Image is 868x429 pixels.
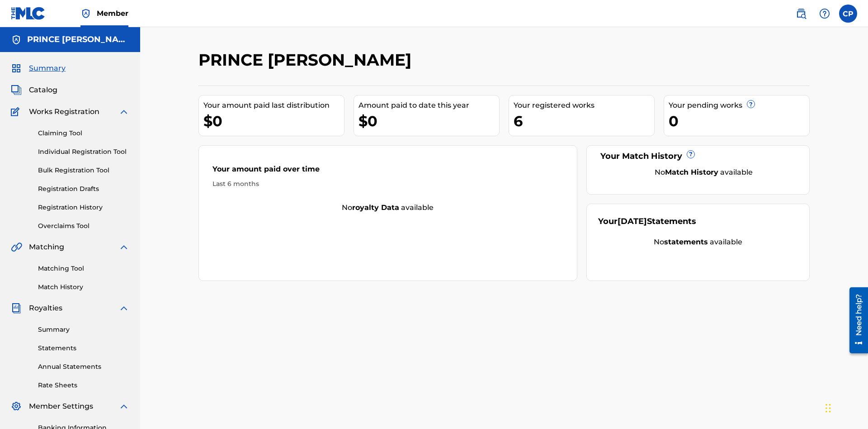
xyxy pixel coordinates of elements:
[11,63,22,74] img: Summary
[609,167,798,178] div: No available
[11,242,22,253] img: Matching
[29,63,66,74] span: Summary
[38,362,129,372] a: Annual Statements
[598,150,798,162] div: Your Match History
[819,8,830,19] img: help
[11,106,23,117] img: Works Registration
[618,216,647,226] span: [DATE]
[359,111,499,131] div: $0
[11,85,22,95] img: Catalog
[203,100,344,111] div: Your amount paid last distribution
[97,8,128,19] span: Member
[664,238,708,246] strong: statements
[826,395,831,422] div: Drag
[38,166,129,175] a: Bulk Registration Tool
[80,8,91,19] img: Top Rightsholder
[598,237,798,248] div: No available
[514,111,654,131] div: 6
[11,63,66,74] a: SummarySummary
[203,111,344,131] div: $0
[118,303,129,314] img: expand
[11,34,22,45] img: Accounts
[816,5,834,23] div: Help
[747,100,755,108] span: ?
[38,264,129,273] a: Matching Tool
[843,284,868,358] iframe: Resource Center
[839,5,857,23] div: User Menu
[29,106,99,117] span: Works Registration
[118,106,129,117] img: expand
[665,168,718,176] strong: Match History
[792,5,810,23] a: Public Search
[199,202,577,213] div: No available
[38,129,129,138] a: Claiming Tool
[598,215,696,228] div: Your Statements
[796,8,807,19] img: search
[212,179,563,189] div: Last 6 months
[352,203,399,212] strong: royalty data
[38,221,129,231] a: Overclaims Tool
[38,343,129,353] a: Statements
[359,100,499,111] div: Amount paid to date this year
[11,401,22,412] img: Member Settings
[198,50,416,70] h2: PRINCE [PERSON_NAME]
[29,401,93,412] span: Member Settings
[29,303,62,314] span: Royalties
[11,7,46,20] img: MLC Logo
[38,203,129,212] a: Registration History
[514,100,654,111] div: Your registered works
[212,164,563,179] div: Your amount paid over time
[38,184,129,194] a: Registration Drafts
[823,386,868,429] iframe: Chat Widget
[38,282,129,292] a: Match History
[11,85,57,95] a: CatalogCatalog
[11,303,22,314] img: Royalties
[29,85,57,95] span: Catalog
[687,151,694,158] span: ?
[38,325,129,334] a: Summary
[29,242,64,253] span: Matching
[669,111,809,131] div: 0
[38,147,129,157] a: Individual Registration Tool
[27,34,129,45] h5: PRINCE MCTESTERSON
[38,381,129,390] a: Rate Sheets
[669,100,809,111] div: Your pending works
[118,401,129,412] img: expand
[118,242,129,253] img: expand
